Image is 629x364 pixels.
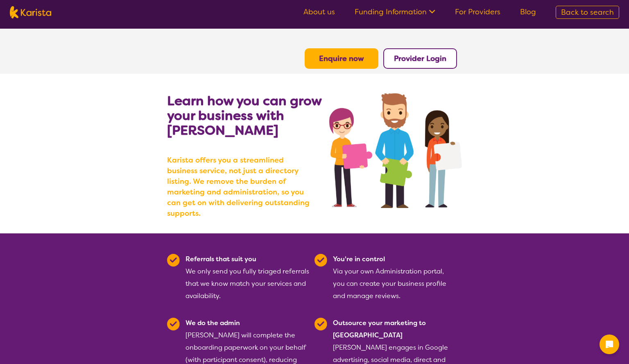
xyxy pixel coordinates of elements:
button: Enquire now [305,48,378,69]
img: Tick [314,318,327,330]
img: Tick [167,318,180,330]
b: We do the admin [186,319,240,327]
b: Outsource your marketing to [GEOGRAPHIC_DATA] [333,319,426,339]
button: Provider Login [383,48,457,69]
b: Karista offers you a streamlined business service, not just a directory listing. We remove the bu... [167,155,314,219]
a: Provider Login [394,54,446,63]
b: Learn how you can grow your business with [PERSON_NAME] [167,92,321,139]
a: Enquire now [319,54,364,63]
img: grow your business with Karista [329,93,462,208]
a: Funding Information [355,7,435,17]
span: Back to search [561,7,614,17]
a: Blog [520,7,536,17]
b: Referrals that suit you [186,255,256,263]
img: Karista logo [10,6,51,18]
a: About us [303,7,335,17]
img: Tick [167,254,180,267]
b: You're in control [333,255,385,263]
div: Via your own Administration portal, you can create your business profile and manage reviews. [333,253,457,302]
a: Back to search [556,6,619,19]
div: We only send you fully triaged referrals that we know match your services and availability. [186,253,310,302]
a: For Providers [455,7,500,17]
img: Tick [314,254,327,267]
